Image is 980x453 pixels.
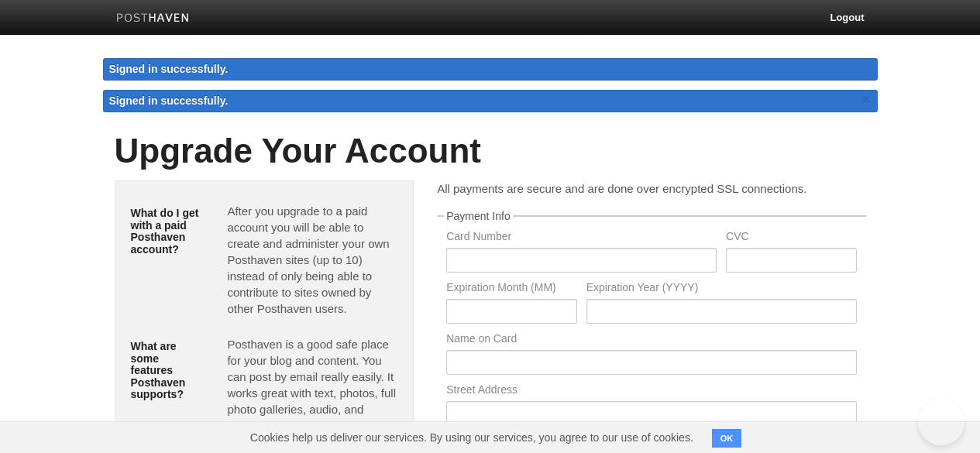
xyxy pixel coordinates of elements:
iframe: Help Scout Beacon - Open [918,399,965,445]
span: Signed in successfully. [109,94,229,107]
button: OK [712,429,742,448]
span: Cookies help us deliver our services. By using our services, you agree to our use of cookies. [235,422,709,453]
label: CVC [726,231,856,245]
p: All payments are secure and are done over encrypted SSL connections. [437,180,865,197]
a: × [860,90,874,109]
p: After you upgrade to a paid account you will be able to create and administer your own Posthaven ... [227,203,397,317]
h1: Upgrade Your Account [115,132,866,170]
label: Card Number [446,231,717,245]
label: Expiration Year (YYYY) [586,282,857,297]
img: Posthaven-bar [116,13,190,25]
div: Signed in successfully. [103,58,878,81]
legend: Payment Info [444,211,513,221]
label: Street Address [446,384,856,399]
label: Expiration Month (MM) [446,282,576,297]
label: Name on Card [446,333,856,348]
h5: What do I get with a paid Posthaven account? [131,208,205,256]
h5: What are some features Posthaven supports? [131,341,205,400]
